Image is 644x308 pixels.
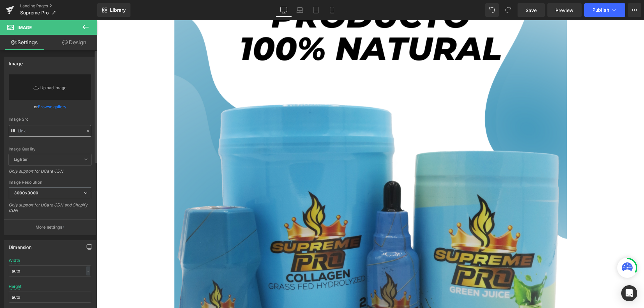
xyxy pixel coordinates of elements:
[555,7,574,14] span: Preview
[36,40,51,44] div: Dominio
[276,3,292,17] a: Desktop
[9,117,91,122] div: Image Src
[9,125,91,137] input: Link
[9,147,91,151] div: Image Quality
[584,3,625,17] button: Publish
[526,7,537,14] span: Save
[17,17,75,23] div: Dominio: [DOMAIN_NAME]
[14,190,38,195] b: 3000x3000
[501,3,515,17] button: Redo
[9,57,23,66] div: Image
[621,285,637,301] div: Open Intercom Messenger
[9,202,91,218] div: Only support for UCare CDN and Shopify CDN
[36,224,62,230] p: More settings
[9,103,91,110] div: or
[9,265,91,276] input: auto
[20,3,97,9] a: Landing Pages
[38,101,66,113] a: Browse gallery
[81,40,105,44] div: Palabras clave
[9,169,91,178] div: Only support for UCare CDN
[9,241,32,250] div: Dimension
[20,10,49,15] span: Supreme Pro
[110,7,126,13] span: Library
[73,39,79,44] img: tab_keywords_by_traffic_grey.svg
[324,3,340,17] a: Mobile
[19,11,33,16] div: v 4.0.25
[9,292,91,303] input: auto
[86,266,90,275] div: -
[308,3,324,17] a: Tablet
[28,39,34,44] img: tab_domain_overview_orange.svg
[9,284,21,289] div: Height
[628,3,641,17] button: More
[11,17,16,23] img: website_grey.svg
[292,3,308,17] a: Laptop
[485,3,499,17] button: Undo
[11,11,16,16] img: logo_orange.svg
[17,25,32,30] span: Image
[4,219,96,235] button: More settings
[9,180,91,185] div: Image Resolution
[547,3,582,17] a: Preview
[97,3,130,17] a: New Library
[50,35,99,50] a: Design
[592,7,609,13] span: Publish
[9,258,20,263] div: Width
[14,157,28,162] b: Lighter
